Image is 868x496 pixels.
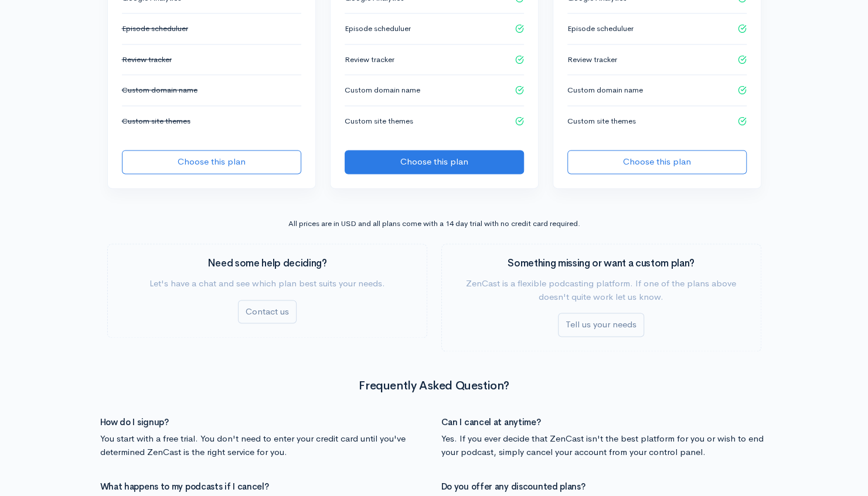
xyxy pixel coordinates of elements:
[441,417,768,427] h4: Can I cancel at anytime?
[122,258,413,269] h3: Need some help deciding?
[122,116,190,126] s: Custom site themes
[441,481,768,491] h4: Do you offer any discounted plans?
[288,218,580,228] small: All prices are in USD and all plans come with a 14 day trial with no credit card required.
[122,85,198,95] s: Custom domain name
[238,300,297,324] a: Contact us
[122,54,172,64] s: Review tracker
[100,481,427,491] h4: What happens to my podcasts if I cancel?
[107,379,761,392] h2: Frequently Asked Question?
[345,115,413,127] small: Custom site themes
[567,115,636,127] small: Custom site themes
[567,84,643,96] small: Custom domain name
[567,23,634,35] small: Episode scheduluer
[122,150,301,174] button: Choose this plan
[345,23,411,35] small: Episode scheduluer
[345,150,524,174] button: Choose this plan
[100,432,427,458] p: You start with a free trial. You don't need to enter your credit card until you've determined Zen...
[567,150,747,174] button: Choose this plan
[558,313,644,337] a: Tell us your needs
[567,54,617,66] small: Review tracker
[441,432,768,458] p: Yes. If you ever decide that ZenCast isn't the best platform for you or wish to end your podcast,...
[122,277,413,290] p: Let's have a chat and see which plan best suits your needs.
[122,23,188,33] s: Episode scheduluer
[456,277,747,303] p: ZenCast is a flexible podcasting platform. If one of the plans above doesn't quite work let us know.
[100,417,427,427] h4: How do I signup?
[345,54,394,66] small: Review tracker
[345,84,420,96] small: Custom domain name
[456,258,747,269] h3: Something missing or want a custom plan?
